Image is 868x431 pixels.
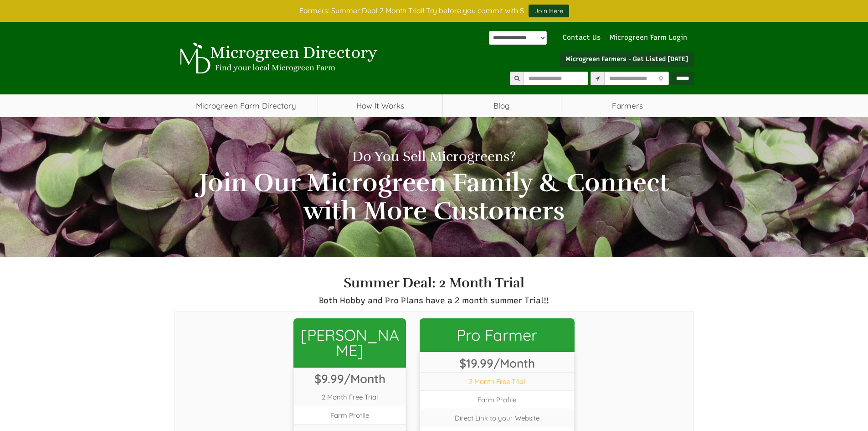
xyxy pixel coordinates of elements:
[420,352,574,372] span: $19.99/Month
[558,33,605,42] a: Contact Us
[293,318,406,368] span: [PERSON_NAME]
[560,52,694,67] a: Microgreen Farmers - Get Listed [DATE]
[181,149,687,164] h1: Do You Sell Microgreens?
[294,388,406,406] span: 2 Month Free Trial
[561,94,694,117] span: Farmers
[489,31,547,45] select: Language Translate Widget
[168,5,701,17] div: Farmers: Summer Deal 2 Month Trial! Try before you commit with $
[181,169,687,225] h2: Join Our Microgreen Family & Connect with More Customers
[175,94,318,117] a: Microgreen Farm Directory
[656,76,666,82] i: Use Current Location
[443,94,561,117] a: Blog
[319,296,549,306] span: Both Hobby and Pro Plans have a 2 month summer Trial!!
[294,368,406,388] span: $9.99/Month
[610,33,692,42] a: Microgreen Farm Login
[318,94,442,117] a: How It Works
[420,390,574,409] span: Farm Profile
[420,372,574,390] span: 2 Month Free Trial
[489,31,547,45] div: Powered by
[420,318,574,352] a: Pro Farmer
[175,42,380,74] img: Microgreen Directory
[344,275,524,291] strong: Summer Deal: 2 Month Trial
[420,409,574,427] span: Direct Link to your Website
[294,406,406,424] span: Farm Profile
[529,5,569,17] a: Join Here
